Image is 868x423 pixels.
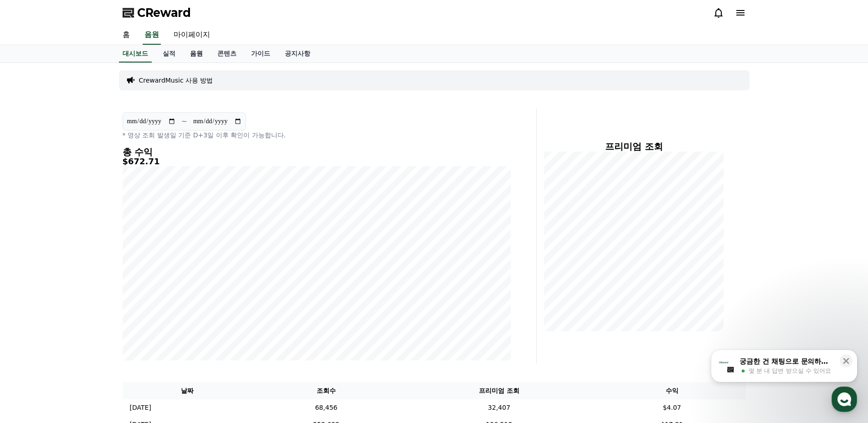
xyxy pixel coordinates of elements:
[3,289,60,312] a: 홈
[252,399,400,416] td: 68,456
[123,157,511,166] h5: $672.71
[119,45,152,63] a: 대시보드
[210,45,244,63] a: 콘텐츠
[139,76,213,85] a: CrewardMusic 사용 방법
[277,45,318,63] a: 공지사항
[544,141,724,151] h4: 프리미엄 조회
[143,26,161,45] a: 음원
[181,116,187,127] p: ~
[598,399,746,416] td: $4.07
[123,131,511,140] p: * 영상 조회 발생일 기준 D+3일 이후 확인이 가능합니다.
[400,399,598,416] td: 32,407
[166,26,217,45] a: 마이페이지
[29,303,34,310] span: 홈
[123,382,253,399] th: 날짜
[130,403,151,413] p: [DATE]
[115,26,137,45] a: 홈
[118,289,175,312] a: 설정
[83,303,94,311] span: 대화
[123,147,511,157] h4: 총 수익
[137,5,191,20] span: CReward
[183,45,210,63] a: 음원
[598,382,746,399] th: 수익
[252,382,400,399] th: 조회수
[141,303,152,310] span: 설정
[155,45,183,63] a: 실적
[123,5,191,20] a: CReward
[60,289,118,312] a: 대화
[244,45,277,63] a: 가이드
[400,382,598,399] th: 프리미엄 조회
